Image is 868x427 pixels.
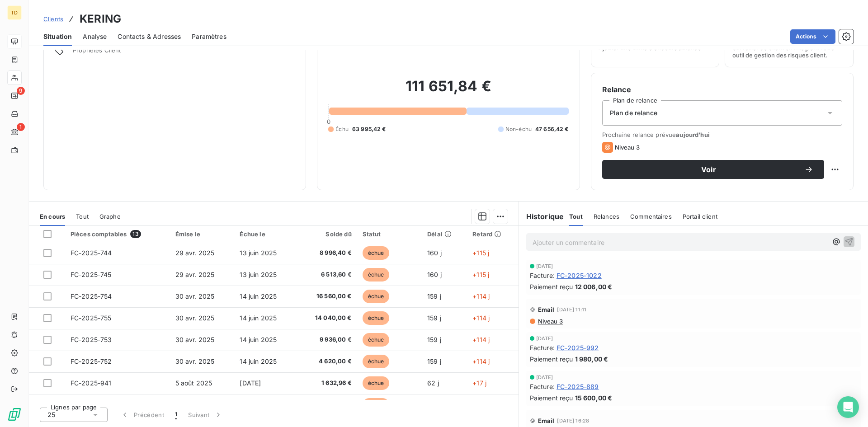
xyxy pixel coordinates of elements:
span: FC-2025-752 [71,357,112,365]
span: 9 936,00 € [302,335,352,344]
button: Précédent [115,405,170,424]
span: 159 j [427,314,441,322]
span: En cours [40,213,65,220]
span: 159 j [427,357,441,365]
span: 1 980,00 € [575,354,609,364]
span: Paiement reçu [530,393,573,403]
span: 8 996,40 € [302,249,352,258]
span: +114 j [472,336,490,343]
h6: Historique [519,211,564,222]
span: Paiement reçu [530,354,573,364]
span: Niveau 3 [615,144,640,151]
span: 16 560,00 € [302,292,352,301]
span: Tout [569,213,583,220]
span: Relances [594,213,619,220]
div: Statut [363,230,416,238]
span: Email [538,306,555,313]
span: 4 620,00 € [302,357,352,366]
span: [DATE] [536,263,553,269]
span: 12 006,00 € [575,282,613,291]
h3: KERING [80,11,121,27]
button: Actions [790,29,835,44]
div: Échue le [240,230,290,238]
span: 30 avr. 2025 [175,357,215,365]
h6: Relance [602,84,842,95]
span: échue [363,268,390,282]
a: Clients [43,14,63,23]
span: 14 juin 2025 [240,357,277,365]
span: FC-2025-753 [71,336,112,343]
span: 159 j [427,336,441,343]
span: échue [363,398,390,412]
span: 6 513,60 € [302,270,352,279]
button: Suivant [183,405,228,424]
div: Retard [472,230,513,238]
span: FC-2025-889 [557,382,599,391]
span: échue [363,376,390,390]
span: [DATE] [240,379,261,387]
span: Surveiller ce client en intégrant votre outil de gestion des risques client. [732,44,846,59]
span: 13 [130,230,141,238]
span: FC-2025-755 [71,314,112,322]
span: [DATE] 11:11 [557,307,586,312]
span: échue [363,311,390,325]
div: Pièces comptables [71,230,165,238]
span: [DATE] 16:28 [557,418,589,423]
div: Open Intercom Messenger [837,396,859,418]
span: FC-2025-745 [71,271,112,278]
span: Propriétés Client [73,47,295,59]
span: 14 juin 2025 [240,314,277,322]
span: 160 j [427,249,442,257]
span: +114 j [472,314,490,322]
span: +114 j [472,357,490,365]
div: Délai [427,230,462,238]
span: +115 j [472,271,489,278]
span: Facture : [530,343,555,352]
span: Facture : [530,271,555,280]
span: 1 [17,123,25,131]
span: +17 j [472,379,486,387]
div: TD [7,5,22,20]
span: FC-2025-992 [557,343,599,352]
span: Contacts & Adresses [118,32,181,41]
span: Commentaires [630,213,672,220]
span: aujourd’hui [676,131,710,138]
span: Graphe [99,213,121,220]
span: Voir [613,166,804,173]
span: Portail client [683,213,717,220]
span: 13 juin 2025 [240,271,277,278]
span: 0 [327,118,330,125]
span: 159 j [427,292,441,300]
span: [DATE] [536,375,553,380]
span: Clients [43,15,63,23]
span: 30 avr. 2025 [175,314,215,322]
span: FC-2025-754 [71,292,112,300]
span: 15 600,00 € [575,393,613,403]
span: échue [363,246,390,260]
span: échue [363,290,390,303]
span: Tout [76,213,89,220]
div: Émise le [175,230,229,238]
span: FC-2025-941 [71,379,112,387]
div: Solde dû [302,230,352,238]
span: FC-2025-1022 [557,271,602,280]
span: 29 avr. 2025 [175,249,215,257]
span: 160 j [427,271,442,278]
span: Paiement reçu [530,282,573,291]
img: Logo LeanPay [7,407,22,422]
span: Prochaine relance prévue [602,131,842,138]
span: 5 août 2025 [175,379,212,387]
span: Email [538,417,555,424]
span: 47 656,42 € [535,125,569,133]
span: 30 avr. 2025 [175,336,215,343]
span: échue [363,333,390,347]
span: 30 avr. 2025 [175,292,215,300]
span: Échu [335,125,349,133]
span: 14 juin 2025 [240,336,277,343]
span: 13 juin 2025 [240,249,277,257]
span: 1 [175,410,177,419]
span: +114 j [472,292,490,300]
span: Analyse [83,32,107,41]
span: 25 [47,410,55,419]
button: Voir [602,160,824,179]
